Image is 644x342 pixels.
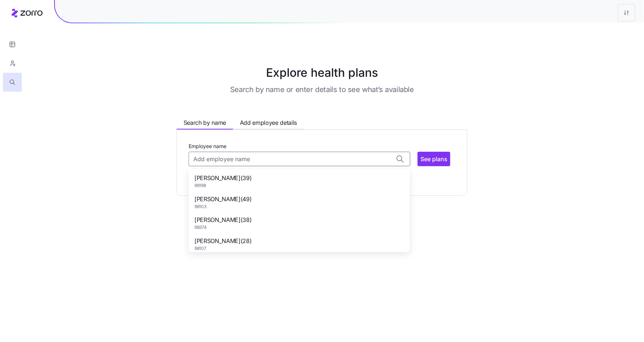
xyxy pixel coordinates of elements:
[230,84,414,95] h3: Search by name or enter details to see what’s available
[194,246,252,252] span: 98107
[194,224,252,231] span: 98374
[194,174,252,183] span: [PERSON_NAME] ( 39 )
[194,183,252,189] span: 98198
[420,155,447,163] span: See plans
[194,236,252,246] span: [PERSON_NAME] ( 28 )
[142,64,502,81] h1: Explore health plans
[194,215,252,224] span: [PERSON_NAME] ( 38 )
[418,152,450,166] button: See plans
[240,118,297,127] span: Add employee details
[194,204,252,210] span: 98103
[194,195,252,204] span: [PERSON_NAME] ( 49 )
[184,118,226,127] span: Search by name
[189,152,410,166] input: Add employee name
[189,142,226,150] label: Employee name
